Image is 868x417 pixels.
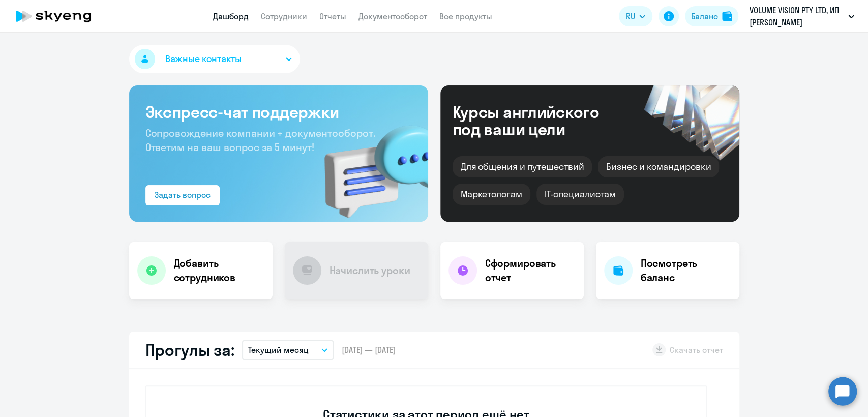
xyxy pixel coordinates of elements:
[261,11,307,21] a: Сотрудники
[750,4,844,28] p: VOLUME VISION PTY LTD, ИП [PERSON_NAME]
[145,102,412,122] h3: Экспресс-чат поддержки
[165,52,242,66] span: Важные контакты
[744,4,859,28] button: VOLUME VISION PTY LTD, ИП [PERSON_NAME]
[691,10,718,22] div: Баланс
[342,344,396,355] span: [DATE] — [DATE]
[685,6,738,26] button: Балансbalance
[722,11,732,21] img: balance
[213,11,249,21] a: Дашборд
[319,11,346,21] a: Отчеты
[453,156,592,177] div: Для общения и путешествий
[598,156,719,177] div: Бизнес и командировки
[330,263,410,278] h4: Начислить уроки
[485,256,576,285] h4: Сформировать отчет
[145,127,375,154] span: Сопровождение компании + документооборот. Ответим на ваш вопрос за 5 минут!
[174,256,264,285] h4: Добавить сотрудников
[619,6,652,26] button: RU
[155,189,211,201] div: Задать вопрос
[145,185,220,205] button: Задать вопрос
[536,184,624,205] div: IT-специалистам
[242,340,334,360] button: Текущий месяц
[248,344,309,356] p: Текущий месяц
[453,184,530,205] div: Маркетологам
[641,256,731,285] h4: Посмотреть баланс
[129,45,300,73] button: Важные контакты
[310,107,428,222] img: bg-img
[626,10,635,22] span: RU
[439,11,492,21] a: Все продукты
[453,103,626,138] div: Курсы английского под ваши цели
[358,11,427,21] a: Документооборот
[145,340,234,360] h2: Прогулы за:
